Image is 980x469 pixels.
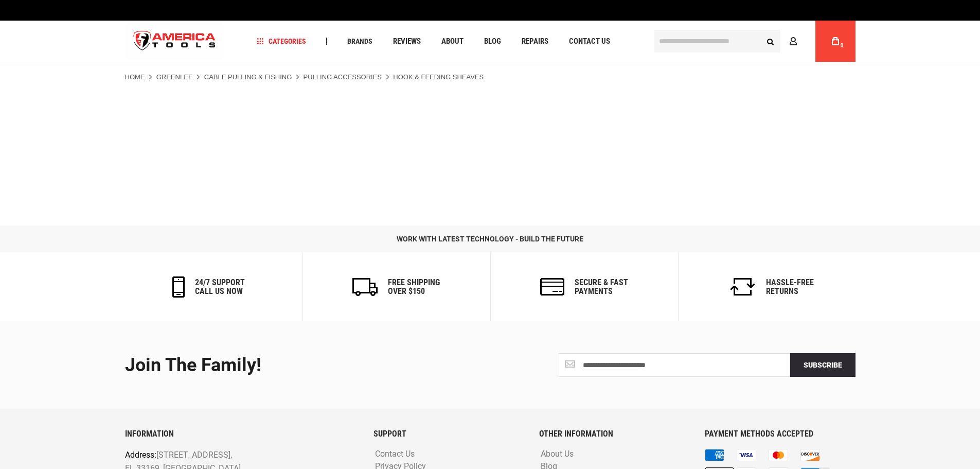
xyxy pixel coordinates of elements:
[826,21,845,62] a: 0
[125,450,156,460] span: Address:
[252,34,311,48] a: Categories
[538,449,576,459] a: About Us
[437,34,468,48] a: About
[257,38,306,45] span: Categories
[372,449,417,459] a: Contact Us
[125,429,358,439] h6: INFORMATION
[841,43,844,48] span: 0
[195,278,245,296] h6: 24/7 support call us now
[804,361,842,369] span: Subscribe
[517,34,553,48] a: Repairs
[484,38,501,45] span: Blog
[393,38,421,45] span: Reviews
[125,22,225,61] img: America Tools
[347,38,372,45] span: Brands
[156,73,193,82] a: GREENLEE
[522,38,548,45] span: Repairs
[441,38,464,45] span: About
[766,278,814,296] h6: Hassle-Free Returns
[761,31,780,51] button: Search
[388,278,440,296] h6: Free Shipping Over $150
[304,73,382,82] a: Pulling Accessories
[125,22,225,61] a: store logo
[569,38,610,45] span: Contact Us
[705,429,855,439] h6: PAYMENT METHODS ACCEPTED
[388,34,425,48] a: Reviews
[393,73,484,81] strong: Hook & Feeding Sheaves
[125,73,145,82] a: Home
[125,355,483,376] div: Join the Family!
[343,34,377,48] a: Brands
[790,353,856,377] button: Subscribe
[479,34,506,48] a: Blog
[575,278,628,296] h6: secure & fast payments
[204,73,292,82] a: Cable Pulling & Fishing
[373,429,524,439] h6: SUPPORT
[539,429,689,439] h6: OTHER INFORMATION
[564,34,615,48] a: Contact Us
